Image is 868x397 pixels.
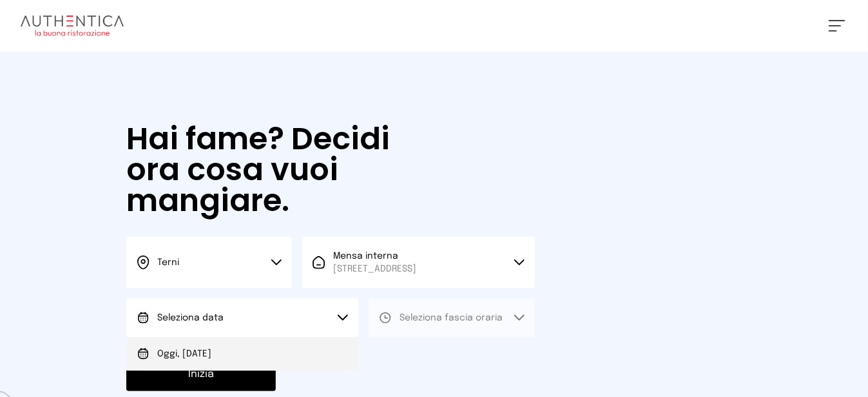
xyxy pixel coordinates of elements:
span: Seleziona fascia oraria [400,313,503,322]
button: Inizia [126,358,276,391]
button: Seleziona fascia oraria [369,299,534,337]
button: Seleziona data [126,299,358,337]
span: Seleziona data [157,313,224,322]
span: Oggi, [DATE] [157,347,211,360]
